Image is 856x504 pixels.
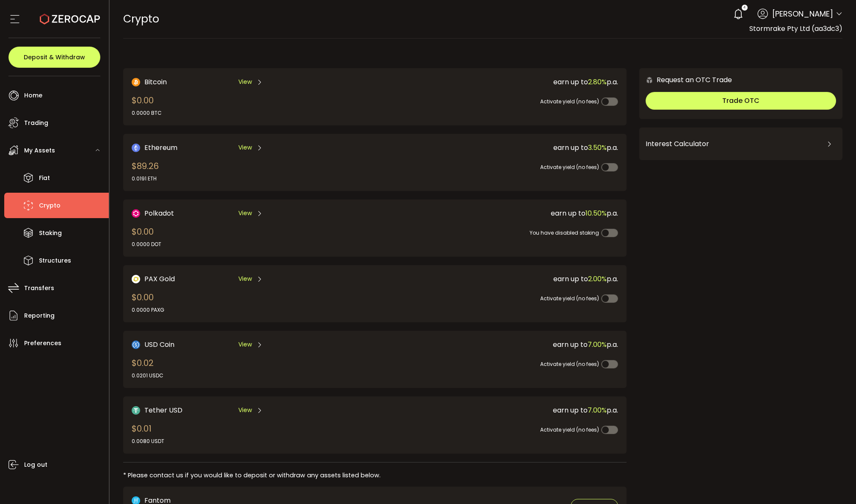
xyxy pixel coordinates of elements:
div: earn up to p.a. [367,208,618,219]
span: Structures [39,255,71,267]
span: Preferences [24,337,61,349]
span: Polkadot [144,208,174,219]
span: 2.80% [588,77,607,87]
span: Trade OTC [722,96,759,105]
span: View [238,406,252,415]
div: $0.00 [132,94,162,117]
span: 2.00% [588,274,607,284]
span: Ethereum [144,142,177,153]
img: Tether USD [132,406,140,415]
div: 0.0000 BTC [132,109,162,117]
div: $0.02 [132,357,163,379]
iframe: Chat Widget [814,463,856,504]
span: 10.50% [585,208,607,218]
img: 6nGpN7MZ9FLuBP83NiajKbTRY4UzlzQtBKtCrLLspmCkSvCZHBKvY3NxgQaT5JnOQREvtQ257bXeeSTueZfAPizblJ+Fe8JwA... [646,76,653,84]
span: View [238,274,252,283]
span: Crypto [123,11,159,26]
img: DOT [132,209,140,218]
span: Home [24,89,42,102]
span: Transfers [24,282,54,294]
div: earn up to p.a. [367,142,618,153]
span: PAX Gold [144,274,175,284]
span: Bitcoin [144,77,167,87]
div: 0.0080 USDT [132,438,164,445]
span: USD Coin [144,339,174,350]
span: My Assets [24,144,55,157]
img: Bitcoin [132,78,140,86]
div: $0.01 [132,422,164,445]
button: Trade OTC [646,92,836,110]
div: Interest Calculator [646,134,836,154]
div: $0.00 [132,225,161,248]
span: [PERSON_NAME] [772,8,833,19]
span: View [238,143,252,152]
img: Ethereum [132,144,140,152]
img: PAX Gold [132,275,140,283]
span: Tether USD [144,405,182,415]
span: 3.50% [588,143,607,152]
span: 4 [743,5,746,11]
span: View [238,209,252,218]
div: 0.0191 ETH [132,175,159,183]
span: Staking [39,227,62,239]
span: 7.00% [588,340,607,349]
div: earn up to p.a. [367,77,618,87]
span: You have disabled staking [530,229,599,236]
div: earn up to p.a. [367,339,618,350]
span: 7.00% [588,405,607,415]
span: Fiat [39,172,50,184]
span: Trading [24,117,48,129]
div: Request an OTC Trade [639,75,732,85]
span: Stormrake Pty Ltd (aa3dc3) [749,24,842,33]
span: Crypto [39,199,61,212]
div: $89.26 [132,160,159,183]
span: View [238,340,252,349]
div: $0.00 [132,291,164,314]
span: Log out [24,459,47,471]
div: 0.0000 DOT [132,241,161,248]
div: 0.0000 PAXG [132,306,164,314]
span: Activate yield (no fees) [540,163,599,171]
div: * Please contact us if you would like to deposit or withdraw any assets listed below. [123,471,627,480]
img: USD Coin [132,341,140,349]
div: earn up to p.a. [367,405,618,415]
button: Deposit & Withdraw [8,47,100,68]
span: Activate yield (no fees) [540,360,599,368]
span: Activate yield (no fees) [540,98,599,105]
span: View [238,78,252,86]
div: earn up to p.a. [367,274,618,284]
span: Activate yield (no fees) [540,426,599,433]
span: Activate yield (no fees) [540,295,599,302]
span: Deposit & Withdraw [24,54,85,60]
div: 0.0201 USDC [132,372,163,379]
span: Reporting [24,310,55,322]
